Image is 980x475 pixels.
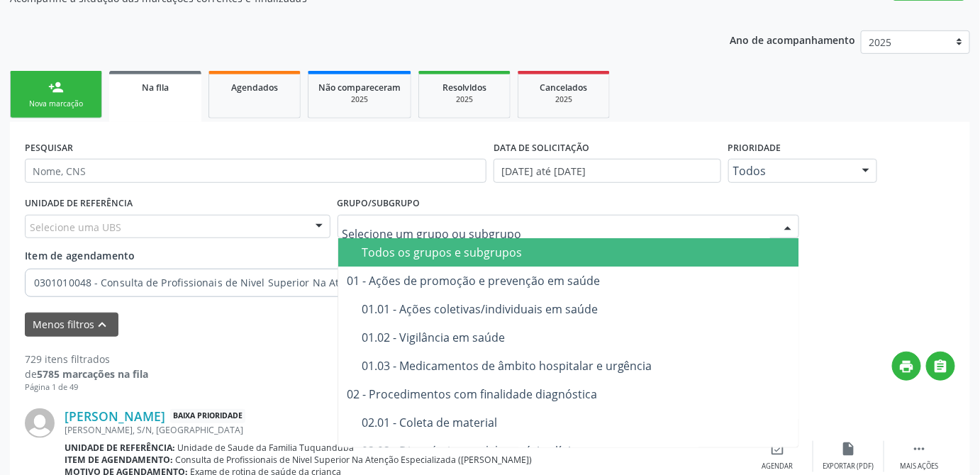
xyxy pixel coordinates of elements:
[231,82,278,94] span: Agendados
[912,441,928,457] i: 
[25,313,118,337] button: Menos filtroskeyboard_arrow_up
[65,442,175,454] b: Unidade de referência:
[770,441,786,457] i: event_available
[823,462,874,471] div: Exportar (PDF)
[25,249,135,262] span: Item de agendamento
[540,82,588,94] span: Cancelados
[178,442,355,454] span: Unidade de Saude da Familia Tuquanduba
[318,82,401,94] span: Não compareceram
[362,247,841,258] div: Todos os grupos e subgrupos
[362,360,841,371] div: 01.03 - Medicamentos de âmbito hospitalar e urgência
[34,276,463,290] span: 0301010048 - Consulta de Profissionais de Nivel Superior Na Atenção Especializada (Exceto Médico)
[362,445,841,457] div: 02.02 - Diagnóstico em laboratório clínico
[494,159,721,183] input: Selecione um intervalo
[362,332,841,343] div: 01.02 - Vigilância em saúde
[343,220,770,248] input: Selecione um grupo ou subgrupo
[338,193,421,215] label: Grupo/Subgrupo
[25,367,148,381] div: de
[762,462,794,471] div: Agendar
[528,94,599,105] div: 2025
[728,137,781,159] label: Prioridade
[347,389,841,400] div: 02 - Procedimentos com finalidade diagnóstica
[25,381,148,393] div: Página 1 de 49
[926,352,955,381] button: 
[899,359,915,374] i: print
[347,275,841,286] div: 01 - Ações de promoção e prevenção em saúde
[176,454,533,466] span: Consulta de Profissionais de Nivel Superior Na Atenção Especializada ([PERSON_NAME])
[892,352,921,381] button: print
[170,409,245,424] span: Baixa Prioridade
[494,137,589,159] label: DATA DE SOLICITAÇÃO
[442,82,486,94] span: Resolvidos
[730,30,856,48] p: Ano de acompanhamento
[25,193,133,215] label: UNIDADE DE REFERÊNCIA
[429,94,500,105] div: 2025
[25,159,486,183] input: Nome, CNS
[841,441,857,457] i: insert_drive_file
[65,408,165,424] a: [PERSON_NAME]
[25,352,148,367] div: 729 itens filtrados
[901,462,939,471] div: Mais ações
[37,367,148,381] strong: 5785 marcações na fila
[65,454,173,466] b: Item de agendamento:
[95,317,111,332] i: keyboard_arrow_up
[30,220,121,235] span: Selecione uma UBS
[25,137,73,159] label: PESQUISAR
[48,79,64,95] div: person_add
[362,303,841,315] div: 01.01 - Ações coletivas/individuais em saúde
[25,408,55,438] img: img
[318,94,401,105] div: 2025
[21,99,91,109] div: Nova marcação
[933,359,949,374] i: 
[142,82,169,94] span: Na fila
[733,164,848,178] span: Todos
[362,417,841,428] div: 02.01 - Coleta de material
[65,424,742,436] div: [PERSON_NAME], S/N, [GEOGRAPHIC_DATA]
